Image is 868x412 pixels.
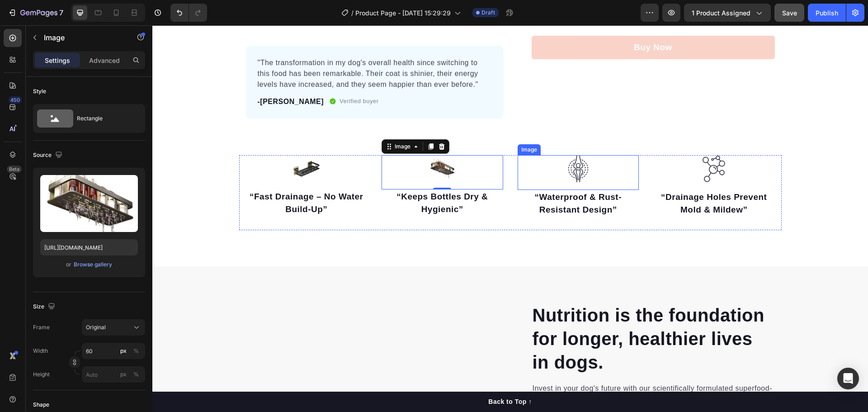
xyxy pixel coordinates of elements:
p: Nutrition is the foundation for longer, healthier lives in dogs. [380,278,622,349]
div: Image [367,120,387,128]
span: or [66,259,71,270]
button: px [131,369,142,380]
img: gempages_579406218628432689-02bd917c-3794-4e42-916d-25ed3ee7e5a1.jpg [141,130,168,157]
button: 1 product assigned [684,4,771,22]
p: Settings [45,56,70,65]
p: Verified buyer [187,71,226,81]
div: px [120,370,127,379]
button: Browse gallery [73,260,113,269]
div: Buy Now [481,16,520,29]
p: Advanced [89,56,120,65]
input: px% [82,343,145,359]
strong: “Waterproof & Rust-Resistant Design” [382,167,469,189]
img: 495611768014373769-1cbd2799-6668-40fe-84ba-e8b6c9135f18.svg [548,130,575,157]
div: % [133,347,139,355]
button: % [118,369,129,380]
button: Save [774,4,804,22]
button: % [118,346,129,356]
p: 7 [59,7,63,18]
div: Size [33,301,57,313]
div: % [133,370,139,379]
label: Width [33,347,48,355]
button: Original [82,319,145,336]
div: Source [33,149,64,161]
strong: “Keeps Bottles Dry & Hygienic” [244,166,335,189]
div: Image [241,117,260,125]
div: Shape [33,401,49,409]
div: Rectangle [77,108,132,129]
span: Original [86,323,106,331]
strong: “Fast Drainage – No Water Build-Up” [97,166,211,189]
p: Image [44,32,121,43]
button: Publish [808,4,846,22]
div: Rich Text Editor. Editing area: main [94,164,215,205]
button: px [131,346,142,356]
label: Frame [33,323,50,331]
span: 1 product assigned [692,8,750,18]
div: Undo/Redo [170,4,207,22]
div: Beta [7,166,22,173]
img: 495611768014373769-d4ab8aed-d63a-4024-af0b-f0a1f434b09a.svg [412,130,439,157]
span: Save [782,9,797,17]
span: Product Page - [DATE] 15:29:29 [355,8,451,18]
p: Invest in your dog's future with our scientifically formulated superfood-powered supplements. Giv... [380,358,622,390]
img: gempages_579406218628432689-dc447e75-8f10-4dab-8fec-64600de3fc77.jpg [276,130,303,157]
img: preview-image [40,175,138,232]
div: 450 [9,96,22,104]
input: px% [82,366,145,383]
strong: “Drainage Holes Prevent Mold & Mildew” [509,167,614,189]
div: Publish [816,8,838,18]
button: 7 [4,4,67,22]
label: Height [33,370,50,379]
iframe: Design area [152,25,868,412]
div: Open Intercom Messenger [837,368,859,389]
div: px [120,347,127,355]
button: Buy Now [379,10,623,34]
span: Draft [481,9,495,17]
div: Style [33,87,46,95]
div: Back to Top ↑ [336,372,379,381]
input: https://example.com/image.jpg [40,239,138,256]
div: Browse gallery [74,260,112,269]
span: / [351,8,354,18]
div: Rich Text Editor. Editing area: main [229,164,351,205]
div: Rich Text Editor. Editing area: main [365,165,487,205]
